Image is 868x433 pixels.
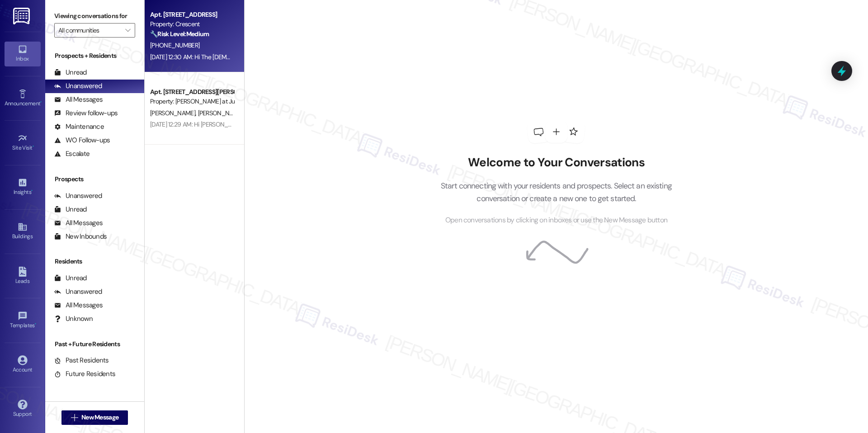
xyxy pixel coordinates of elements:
i:  [71,414,78,421]
div: WO Follow-ups [54,136,110,145]
i:  [125,27,130,34]
span: • [35,321,36,327]
div: Unanswered [54,81,102,91]
div: Unanswered [54,191,102,201]
span: [PERSON_NAME] [150,109,198,117]
a: Support [5,397,41,421]
div: Maintenance [54,122,104,132]
span: • [31,188,33,194]
span: New Message [81,413,118,422]
div: Property: [PERSON_NAME] at June Road [150,97,234,106]
a: Templates • [5,308,41,333]
div: [DATE] 12:29 AM: Hi [PERSON_NAME] and [PERSON_NAME], a gentle reminder that your rent is due and ... [150,120,767,128]
input: All communities [58,23,121,38]
div: All Messages [54,301,103,310]
div: Unread [54,205,87,214]
a: Account [5,353,41,377]
div: Residents [45,257,144,266]
label: Viewing conversations for [54,9,135,23]
h2: Welcome to Your Conversations [427,155,685,170]
div: New Inbounds [54,232,107,241]
span: Open conversations by clicking on inboxes or use the New Message button [445,215,667,226]
div: Prospects [45,174,144,184]
div: [DATE] 12:30 AM: Hi The [DEMOGRAPHIC_DATA][PERSON_NAME], a gentle reminder that your rent is due ... [150,53,781,61]
span: • [40,99,42,105]
div: Escalate [54,149,90,159]
button: New Message [61,410,128,425]
div: All Messages [54,218,103,228]
a: Insights • [5,175,41,199]
span: [PERSON_NAME] [198,109,243,117]
div: Apt. [STREET_ADDRESS][PERSON_NAME] at June Road 2 [150,87,234,97]
div: Unanswered [54,287,102,297]
div: Unread [54,68,87,77]
div: Past Residents [54,356,109,365]
div: Apt. [STREET_ADDRESS] [150,10,234,19]
img: ResiDesk Logo [13,8,32,24]
a: Inbox [5,42,41,66]
strong: 🔧 Risk Level: Medium [150,30,209,38]
span: • [33,143,34,150]
div: Prospects + Residents [45,51,144,61]
div: Future Residents [54,369,115,379]
div: All Messages [54,95,103,104]
div: Property: Crescent [150,19,234,29]
a: Site Visit • [5,131,41,155]
a: Leads [5,264,41,288]
p: Start connecting with your residents and prospects. Select an existing conversation or create a n... [427,179,685,205]
div: Unknown [54,314,93,324]
div: Past + Future Residents [45,339,144,349]
a: Buildings [5,219,41,244]
span: [PHONE_NUMBER] [150,41,199,49]
div: Unread [54,273,87,283]
div: Review follow-ups [54,108,118,118]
